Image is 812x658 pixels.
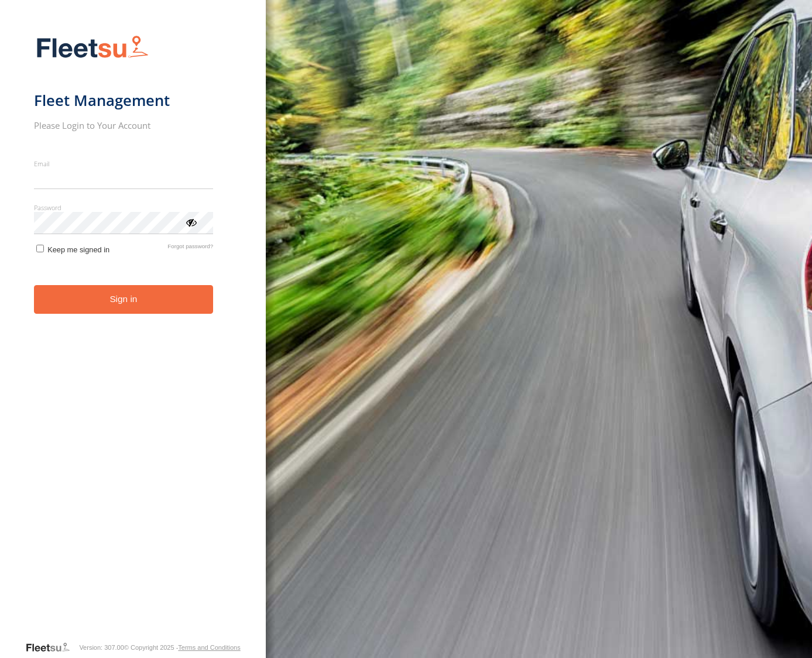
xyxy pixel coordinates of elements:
h1: Fleet Management [34,91,214,110]
a: Visit our Website [25,642,79,653]
a: Forgot password? [167,243,213,254]
label: Password [34,203,214,212]
button: Sign in [34,285,214,314]
img: Fleetsu [34,33,151,63]
div: ViewPassword [185,216,197,228]
h2: Please Login to Your Account [34,119,214,131]
input: Keep me signed in [36,245,44,252]
div: Version: 307.00 [79,644,124,651]
a: Terms and Conditions [178,644,240,651]
div: © Copyright 2025 - [124,644,241,651]
label: Email [34,159,214,168]
form: main [34,28,232,640]
span: Keep me signed in [47,245,109,254]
